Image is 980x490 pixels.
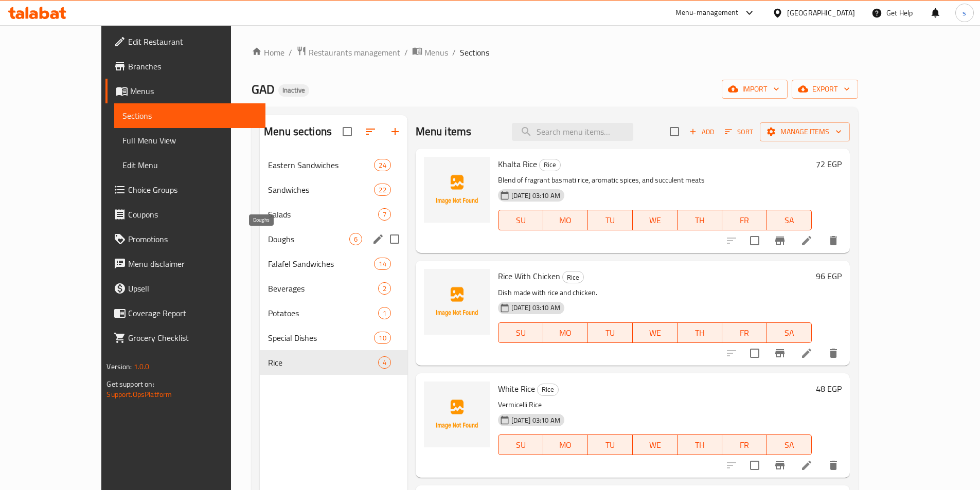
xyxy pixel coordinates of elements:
span: Add item [685,124,718,140]
span: Select to update [744,230,765,251]
div: items [378,282,391,295]
span: Beverages [268,282,378,295]
span: SA [771,438,808,452]
a: Choice Groups [105,177,265,202]
a: Support.OpsPlatform [106,388,172,401]
button: Add [685,124,718,140]
button: MO [543,434,588,455]
button: delete [821,228,846,253]
span: Special Dishes [268,332,374,344]
a: Coverage Report [105,301,265,325]
button: SA [767,434,812,455]
button: MO [543,322,588,343]
span: TU [592,213,629,228]
span: MO [547,438,584,452]
nav: Menu sections [260,149,407,379]
span: Sandwiches [268,184,374,196]
span: Version: [106,360,132,373]
input: search [512,123,633,141]
a: Menu disclaimer [105,251,265,276]
div: items [349,233,362,245]
p: Dish made with rice and chicken. [498,286,812,299]
button: MO [543,210,588,230]
a: Coupons [105,202,265,227]
span: Coverage Report [128,307,257,319]
div: items [378,307,391,319]
div: items [374,159,390,171]
span: Promotions [128,233,257,245]
span: Rice [268,356,378,369]
button: SU [498,322,543,343]
span: Menu disclaimer [128,258,257,270]
div: Falafel Sandwiches14 [260,251,407,276]
img: White Rice [424,382,490,447]
span: Potatoes [268,307,378,319]
span: s [963,7,966,19]
h6: 72 EGP [816,157,842,171]
button: delete [821,341,846,366]
button: TH [678,322,722,343]
button: SU [498,434,543,455]
span: FR [726,325,763,340]
span: MO [547,325,584,340]
a: Edit Menu [114,153,265,177]
button: TU [588,434,633,455]
button: Branch-specific-item [768,453,792,478]
span: Grocery Checklist [128,332,257,344]
button: Branch-specific-item [768,228,792,253]
span: Choice Groups [128,184,257,196]
span: [DATE] 03:10 AM [507,415,564,425]
span: Sections [122,110,257,122]
button: import [722,80,788,99]
span: Doughs [268,233,349,245]
h6: 96 EGP [816,269,842,283]
div: Menu-management [675,7,739,19]
a: Home [252,46,284,59]
div: Eastern Sandwiches24 [260,153,407,177]
img: Khalta Rice [424,157,490,223]
span: Select section [664,121,685,142]
div: Inactive [278,84,309,97]
button: FR [722,322,767,343]
span: Sort items [718,124,760,140]
a: Full Menu View [114,128,265,153]
span: Rice With Chicken [498,268,560,284]
div: Sandwiches22 [260,177,407,202]
span: Rice [538,384,558,395]
span: TU [592,325,629,340]
div: Rice [539,159,561,171]
div: items [374,184,390,196]
span: 10 [375,333,390,343]
span: export [800,83,850,96]
button: Manage items [760,122,850,141]
div: items [374,258,390,270]
button: WE [633,210,678,230]
span: Branches [128,60,257,72]
span: WE [637,213,673,228]
span: SU [503,213,539,228]
li: / [289,46,292,59]
span: 14 [375,259,390,269]
span: Edit Menu [122,159,257,171]
span: WE [637,325,673,340]
span: Eastern Sandwiches [268,159,374,171]
div: items [378,208,391,221]
span: SU [503,438,539,452]
div: items [378,356,391,369]
span: Upsell [128,282,257,295]
span: Menus [130,85,257,97]
div: Beverages2 [260,276,407,301]
button: FR [722,434,767,455]
li: / [452,46,456,59]
span: FR [726,438,763,452]
button: Sort [722,124,756,140]
span: Full Menu View [122,134,257,147]
span: TH [682,325,718,340]
button: TH [678,434,722,455]
span: import [730,83,779,96]
a: Menus [412,46,448,59]
span: Sort [725,126,753,138]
